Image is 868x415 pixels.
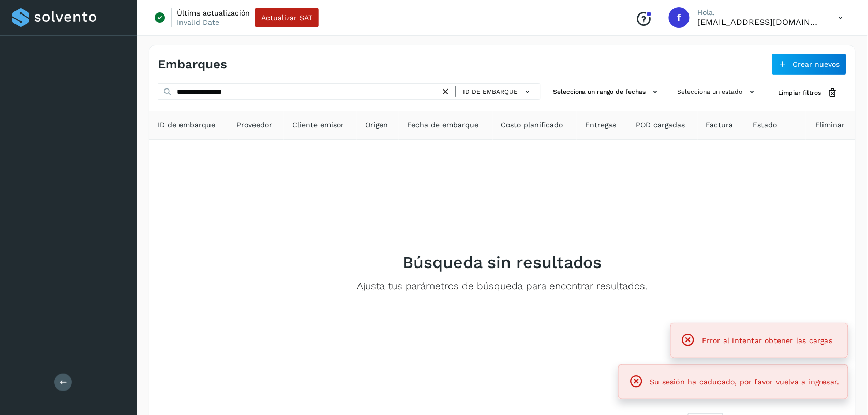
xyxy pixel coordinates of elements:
[753,120,777,130] span: Estado
[650,378,840,386] span: Su sesión ha caducado, por favor vuelva a ingresar.
[460,84,536,99] button: ID de embarque
[702,336,832,345] span: Error al intentar obtener las cargas
[365,120,388,130] span: Origen
[779,88,821,97] span: Limpiar filtros
[177,18,219,27] p: Invalid Date
[549,83,665,100] button: Selecciona un rango de fechas
[816,120,845,130] span: Eliminar
[770,83,847,102] button: Limpiar filtros
[772,53,847,75] button: Crear nuevos
[407,120,478,130] span: Fecha de embarque
[698,17,822,27] p: fepadilla@niagarawater.com
[674,83,762,100] button: Selecciona un estado
[698,8,822,17] p: Hola,
[357,280,648,292] p: Ajusta tus parámetros de búsqueda para encontrar resultados.
[292,120,344,130] span: Cliente emisor
[255,8,319,27] button: Actualizar SAT
[793,61,840,68] span: Crear nuevos
[177,8,250,18] p: Última actualización
[706,120,734,130] span: Factura
[261,14,312,21] span: Actualizar SAT
[585,120,616,130] span: Entregas
[237,120,273,130] span: Proveedor
[402,253,602,272] h2: Búsqueda sin resultados
[501,120,563,130] span: Costo planificado
[463,87,518,96] span: ID de embarque
[158,120,215,130] span: ID de embarque
[636,120,685,130] span: POD cargadas
[158,57,227,72] h4: Embarques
